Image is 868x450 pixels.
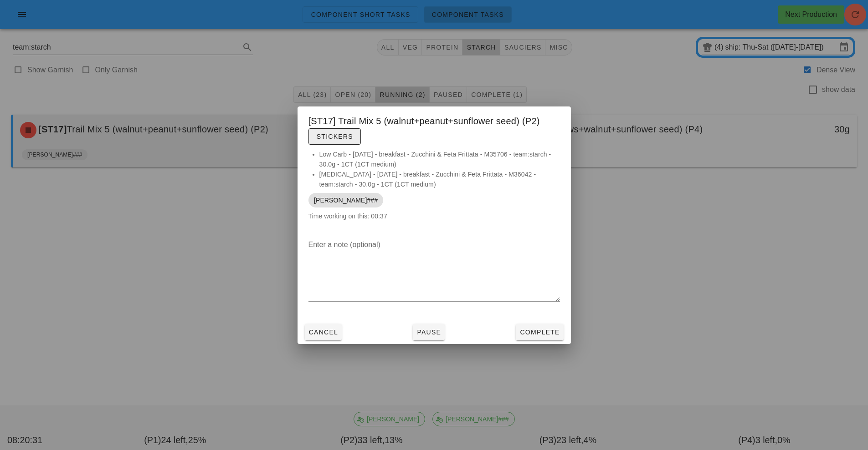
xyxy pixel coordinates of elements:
span: Pause [416,329,441,336]
button: Pause [413,324,445,340]
button: Complete [516,324,563,340]
span: [PERSON_NAME]### [314,193,378,207]
div: Time working on this: 00:37 [298,149,571,230]
span: Stickers [316,133,353,140]
li: [MEDICAL_DATA] - [DATE] - breakfast - Zucchini & Feta Frittata - M36042 - team:starch - 30.0g - 1... [319,169,560,189]
span: Cancel [308,329,339,336]
span: Complete [519,329,560,336]
div: [ST17] Trail Mix 5 (walnut+peanut+sunflower seed) (P2) [298,106,571,149]
button: Stickers [308,128,361,145]
li: Low Carb - [DATE] - breakfast - Zucchini & Feta Frittata - M35706 - team:starch - 30.0g - 1CT (1C... [319,149,560,169]
button: Cancel [305,324,342,340]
